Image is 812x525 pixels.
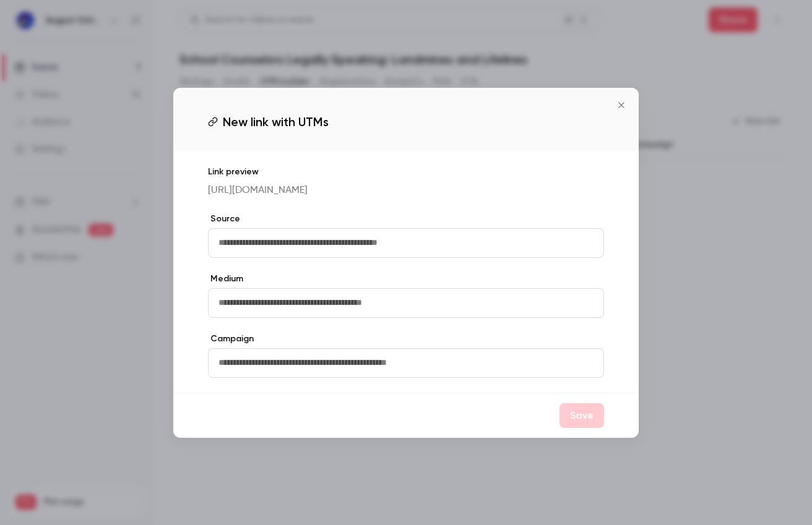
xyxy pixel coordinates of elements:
label: Source [208,213,604,225]
label: Medium [208,273,604,285]
span: New link with UTMs [223,113,329,131]
p: Link preview [208,166,604,178]
button: Close [609,93,634,117]
p: [URL][DOMAIN_NAME] [208,183,604,198]
label: Campaign [208,333,604,345]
